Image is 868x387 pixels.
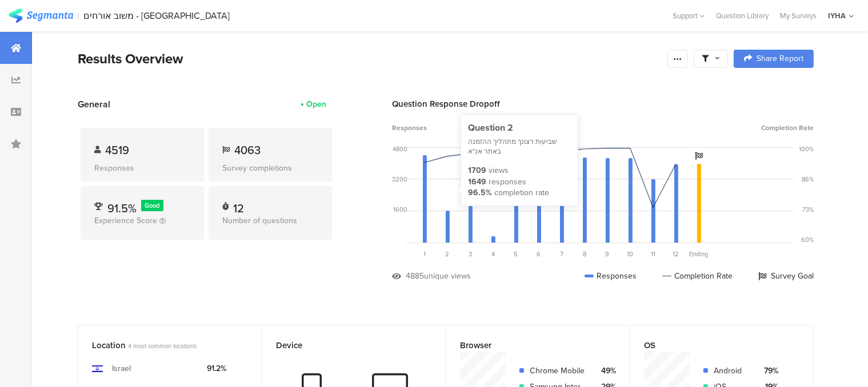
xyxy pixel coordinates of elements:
div: 12 [233,200,244,211]
div: 4800 [393,144,407,154]
div: משוב אורחים - [GEOGRAPHIC_DATA] [84,10,230,21]
div: | [78,9,79,22]
div: 73% [802,205,814,214]
span: 2 [446,249,450,259]
div: Question 2 [468,122,571,134]
div: שביעות רצונך מתהליך ההזמנה באתר אנ"א [468,137,571,156]
div: 1709 [468,165,486,176]
span: General [78,98,110,111]
div: Location [92,339,229,352]
div: Survey Goal [758,270,814,282]
span: 7 [560,249,563,259]
div: 91.2% [207,362,226,374]
span: 3 [469,249,472,259]
span: 4 [491,249,495,259]
div: OS [644,339,781,352]
a: My Surveys [774,10,822,21]
span: Share Report [757,55,803,63]
div: 4885 [406,270,424,282]
i: Survey Goal [695,152,703,160]
span: 11 [651,249,655,259]
div: completion rate [494,187,549,199]
div: Browser [460,339,597,352]
div: responses [489,176,526,188]
div: Results Overview [78,49,662,69]
span: Good [145,201,160,210]
div: 96.5% [468,187,492,199]
div: Chrome Mobile [530,365,587,377]
div: 49% [596,365,616,377]
span: 4063 [234,142,261,159]
div: Survey completions [222,162,318,174]
div: views [489,165,509,176]
div: Ending [687,249,710,259]
span: Experience Score [94,215,157,227]
img: segmanta logo [9,9,73,23]
span: 9 [606,249,610,259]
div: 3200 [392,175,407,184]
span: 10 [627,249,634,259]
a: Question Library [710,10,774,21]
div: Support [673,7,705,25]
div: 1600 [393,205,407,214]
div: 79% [758,365,778,377]
span: 91.5% [107,200,137,217]
div: Device [276,339,413,352]
span: 4519 [105,142,129,159]
span: 8 [583,249,586,259]
div: Responses [94,162,190,174]
div: Android [714,365,749,377]
span: 5 [514,249,518,259]
span: 4 most common locations [128,341,197,350]
div: IYHA [828,10,846,21]
div: Israel [112,362,131,374]
div: Question Response Dropoff [392,98,814,110]
div: 1649 [468,176,486,188]
span: Number of questions [222,215,297,227]
div: 86% [802,175,814,184]
span: 1 [423,249,426,259]
div: Open [306,98,326,110]
div: Responses [585,270,637,282]
div: 60% [801,235,814,244]
span: 12 [673,249,679,259]
span: 6 [537,249,541,259]
div: Completion Rate [662,270,733,282]
span: Completion Rate [761,123,814,133]
div: 100% [799,144,814,154]
span: Responses [392,123,427,133]
div: unique views [424,270,471,282]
